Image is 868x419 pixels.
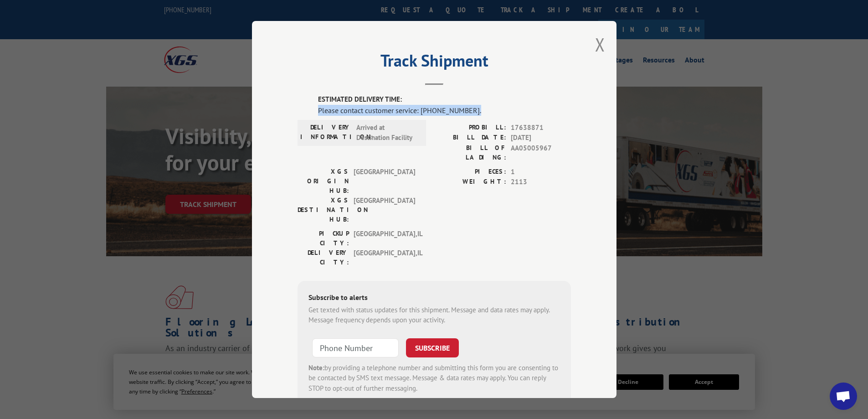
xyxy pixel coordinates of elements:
[406,338,459,357] button: SUBSCRIBE
[298,196,349,224] label: XGS DESTINATION HUB:
[318,105,571,116] div: Please contact customer service: [PHONE_NUMBER].
[434,133,506,143] label: BILL DATE:
[312,338,399,357] input: Phone Number
[298,167,349,196] label: XGS ORIGIN HUB:
[830,383,857,410] div: Open chat
[354,248,415,267] span: [GEOGRAPHIC_DATA] , IL
[298,229,349,248] label: PICKUP CITY:
[595,32,605,57] button: Close modal
[434,123,506,133] label: PROBILL:
[434,167,506,177] label: PIECES:
[308,292,560,305] div: Subscribe to alerts
[300,123,352,143] label: DELIVERY INFORMATION:
[356,123,418,143] span: Arrived at Destination Facility
[308,363,324,372] strong: Note:
[308,363,560,394] div: by providing a telephone number and submitting this form you are consenting to be contacted by SM...
[511,177,571,187] span: 2113
[511,167,571,177] span: 1
[434,177,506,187] label: WEIGHT:
[308,305,560,326] div: Get texted with status updates for this shipment. Message and data rates may apply. Message frequ...
[298,54,571,72] h2: Track Shipment
[298,248,349,267] label: DELIVERY CITY:
[354,196,415,224] span: [GEOGRAPHIC_DATA]
[511,133,571,143] span: [DATE]
[354,229,415,248] span: [GEOGRAPHIC_DATA] , IL
[434,143,506,162] label: BILL OF LADING:
[354,167,415,196] span: [GEOGRAPHIC_DATA]
[511,143,571,162] span: AA05005967
[511,123,571,133] span: 17638871
[318,94,571,105] label: ESTIMATED DELIVERY TIME:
